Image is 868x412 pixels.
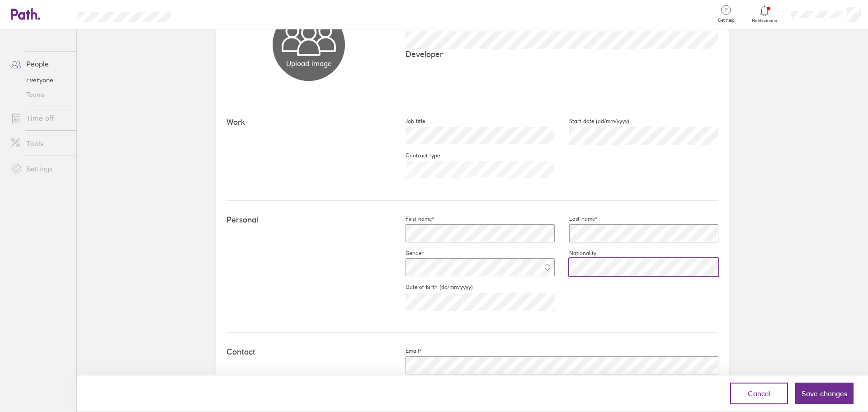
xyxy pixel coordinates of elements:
button: Cancel [730,383,788,404]
label: Nationality [555,250,596,257]
span: Save changes [802,389,847,398]
span: Notifications [750,18,779,24]
label: Email* [391,347,421,355]
h4: Work [226,118,391,127]
a: People [4,55,76,73]
h4: Personal [226,215,391,225]
a: Settings [4,160,76,178]
p: Developer [406,49,718,59]
label: Date of birth (dd/mm/yyyy) [391,284,473,291]
label: Gender [391,250,424,257]
span: Get help [712,18,741,23]
label: Contract type [391,152,440,159]
a: Time off [4,109,76,127]
label: Job title [391,118,425,125]
a: Tools [4,134,76,152]
label: Start date (dd/mm/yyyy) [555,118,629,125]
a: Teams [4,87,76,102]
a: Everyone [4,73,76,87]
h4: Contact [226,347,391,357]
label: First name* [391,215,434,223]
a: Notifications [750,5,779,24]
button: Save changes [795,383,854,404]
span: Cancel [748,389,771,398]
label: Last name* [555,215,597,223]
